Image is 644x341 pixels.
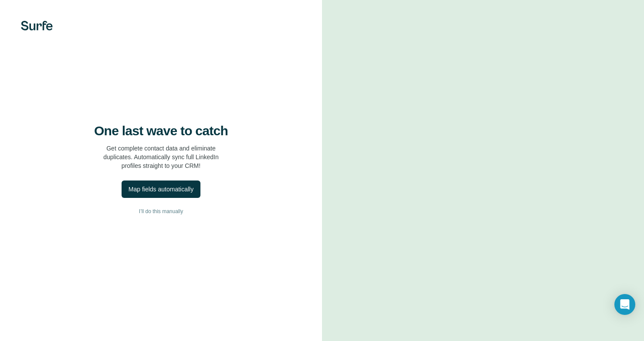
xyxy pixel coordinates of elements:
[614,294,635,315] div: Open Intercom Messenger
[103,144,219,170] p: Get complete contact data and eliminate duplicates. Automatically sync full LinkedIn profiles str...
[122,181,200,198] button: Map fields automatically
[139,207,183,215] span: I’ll do this manually
[129,185,193,194] div: Map fields automatically
[17,205,305,218] button: I’ll do this manually
[21,21,53,30] img: Surfe's logo
[94,123,228,139] h4: One last wave to catch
